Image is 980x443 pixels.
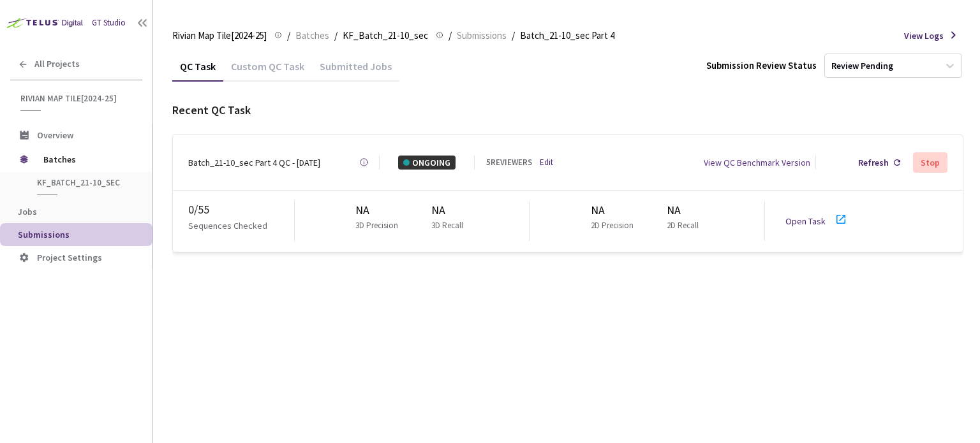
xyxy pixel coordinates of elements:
div: Custom QC Task [223,60,312,82]
div: NA [667,201,704,219]
li: / [449,28,452,43]
div: NA [355,201,403,219]
div: GT Studio [92,17,126,29]
span: Submissions [18,229,70,240]
div: ONGOING [398,156,456,170]
span: Rivian Map Tile[2024-25] [20,93,135,104]
span: KF_Batch_21-10_sec [37,177,131,188]
div: View QC Benchmark Version [704,156,810,170]
span: Submissions [457,28,507,43]
p: 2D Precision [591,219,634,232]
div: Stop [921,157,940,168]
p: 3D Recall [431,219,463,232]
span: Batch_21-10_sec Part 4 [520,28,614,43]
div: QC Task [172,60,223,82]
span: KF_Batch_21-10_sec [343,28,428,43]
p: Sequences Checked [188,219,267,233]
span: Overview [37,129,73,141]
p: 3D Precision [355,219,398,232]
span: Batches [43,147,131,172]
p: 2D Recall [667,219,699,232]
div: 5 REVIEWERS [486,156,532,169]
span: Project Settings [37,252,102,263]
a: Submissions [454,28,509,42]
div: Submission Review Status [706,58,817,73]
div: Batch_21-10_sec Part 4 QC - [DATE] [188,156,320,170]
div: Recent QC Task [172,101,963,119]
div: Submitted Jobs [312,60,399,82]
a: Open Task [785,215,826,227]
div: NA [431,201,468,219]
span: All Projects [34,59,80,69]
div: Review Pending [831,60,893,72]
div: NA [591,201,639,219]
a: Batches [293,28,332,42]
li: / [287,28,290,43]
span: Rivian Map Tile[2024-25] [172,28,267,43]
div: 0 / 55 [188,201,294,219]
li: / [512,28,515,43]
div: Refresh [858,156,889,170]
a: Edit [540,156,553,169]
span: Batches [295,28,329,43]
span: View Logs [904,29,944,43]
span: Jobs [18,206,37,217]
li: / [334,28,338,43]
